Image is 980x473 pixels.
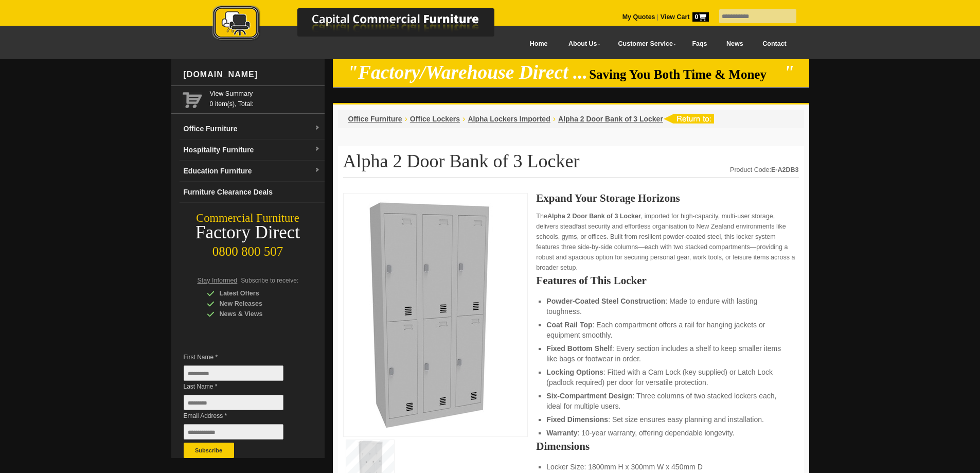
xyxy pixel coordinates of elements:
img: Capital Commercial Furniture Logo [184,5,544,43]
h2: Expand Your Storage Horizons [536,193,798,203]
span: 0 [692,12,709,22]
a: Office Lockers [410,115,460,123]
a: Customer Service [607,32,682,56]
li: › [553,114,556,124]
button: Subscribe [184,443,234,458]
input: First Name * [184,365,283,381]
a: Hospitality Furnituredropdown [180,139,325,161]
li: : 10-year warranty, offering dependable longevity. [546,428,788,438]
li: › [462,114,465,124]
h2: Dimensions [536,441,798,451]
img: return to [663,114,714,124]
div: Product Code: [730,165,798,175]
img: dropdown [314,146,320,152]
strong: Coat Rail Top [546,321,592,329]
li: : Made to endure with lasting toughness. [546,296,788,317]
a: Office Furnituredropdown [180,118,325,139]
li: › [405,114,407,124]
li: : Set size ensures easy planning and installation. [546,414,788,425]
strong: Alpha 2 Door Bank of 3 Locker [547,213,641,220]
span: Email Address * [184,411,299,421]
a: Alpha 2 Door Bank of 3 Locker [558,115,663,123]
input: Email Address * [184,424,283,440]
em: "Factory/Warehouse Direct ... [347,62,587,83]
div: Factory Direct [171,225,325,240]
a: News [717,32,753,56]
strong: Fixed Bottom Shelf [546,344,612,353]
img: dropdown [314,167,320,173]
a: View Summary [210,89,320,99]
strong: View Cart [661,13,709,21]
li: : Fitted with a Cam Lock (key supplied) or Latch Lock (padlock required) per door for versatile p... [546,367,788,388]
a: Furniture Clearance Deals [180,182,325,203]
a: Education Furnituredropdown [180,161,325,182]
span: 0 item(s), Total: [210,89,320,108]
li: : Every section includes a shelf to keep smaller items like bags or footwear in order. [546,343,788,364]
img: Alpha 2 Door Bank of 3 Locker [349,199,503,428]
a: Alpha Lockers Imported [468,115,550,123]
span: Subscribe to receive: [241,277,298,284]
span: Saving You Both Time & Money [589,67,782,81]
a: My Quotes [622,13,655,21]
h2: Features of This Locker [536,275,798,286]
div: News & Views [207,309,305,319]
li: : Each compartment offers a rail for hanging jackets or equipment smoothly. [546,320,788,340]
div: [DOMAIN_NAME] [180,59,325,90]
a: Office Furniture [348,115,402,123]
div: New Releases [207,299,305,309]
strong: Warranty [546,429,577,437]
span: Stay Informed [198,277,238,284]
div: Latest Offers [207,288,305,299]
h1: Alpha 2 Door Bank of 3 Locker [343,151,799,178]
a: View Cart0 [658,13,708,21]
span: Last Name * [184,381,299,392]
strong: Locking Options [546,368,603,376]
div: Commercial Furniture [171,211,325,225]
em: " [783,62,794,83]
p: The , imported for high-capacity, multi-user storage, delivers steadfast security and effortless ... [536,211,798,273]
strong: Fixed Dimensions [546,415,608,424]
input: Last Name * [184,395,283,410]
li: : Three columns of two stacked lockers each, ideal for multiple users. [546,391,788,411]
a: Faqs [683,32,717,56]
a: About Us [557,32,607,56]
img: dropdown [314,125,320,131]
a: Contact [753,32,796,56]
strong: Powder-Coated Steel Construction [546,297,665,305]
li: Locker Size: 1800mm H x 300mm W x 450mm D [546,462,788,472]
span: First Name * [184,352,299,362]
div: 0800 800 507 [171,239,325,259]
strong: Six-Compartment Design [546,392,632,400]
strong: E-A2DB3 [771,166,799,173]
a: Capital Commercial Furniture Logo [184,5,544,46]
